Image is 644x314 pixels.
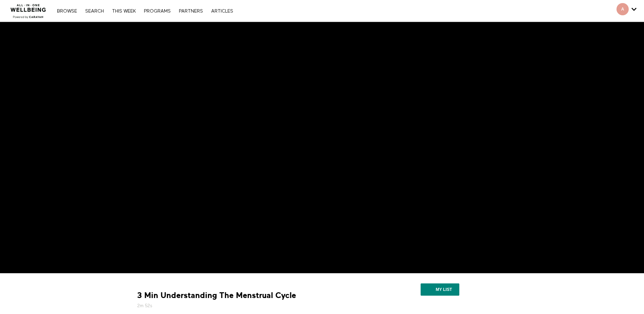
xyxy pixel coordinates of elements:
[137,302,365,309] h5: 2m 52s
[54,9,80,14] a: Browse
[141,9,174,14] a: PROGRAMS
[82,9,107,14] a: Search
[208,9,237,14] a: ARTICLES
[137,290,296,301] strong: 3 Min Understanding The Menstrual Cycle
[54,7,236,14] nav: Primary
[109,9,139,14] a: THIS WEEK
[421,283,459,296] button: My list
[176,9,206,14] a: PARTNERS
